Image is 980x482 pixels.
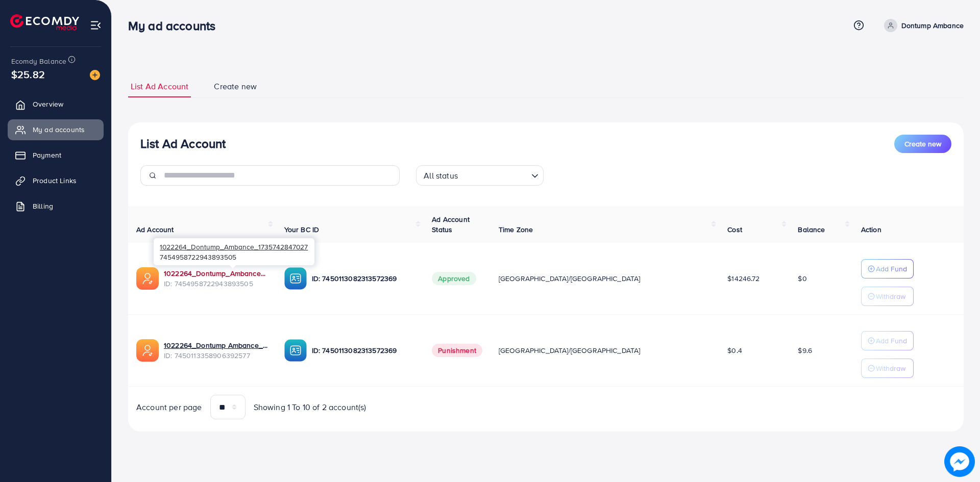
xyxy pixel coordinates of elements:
[284,267,307,290] img: ic-ba-acc.ded83a64.svg
[154,238,314,265] div: 7454958722943893505
[798,273,806,284] span: $0
[33,150,61,160] span: Payment
[499,273,641,284] span: [GEOGRAPHIC_DATA]/[GEOGRAPHIC_DATA]
[164,278,268,289] span: ID: 7454958722943893505
[894,135,951,153] button: Create new
[90,19,102,31] img: menu
[214,81,257,92] span: Create new
[33,201,53,211] span: Billing
[8,145,104,165] a: Payment
[136,339,159,362] img: ic-ads-acc.e4c84228.svg
[798,224,825,235] span: Balance
[861,331,914,350] button: Add Fund
[8,170,104,191] a: Product Links
[164,350,268,361] span: ID: 7450113358906392577
[432,344,482,357] span: Punishment
[11,56,66,66] span: Ecomdy Balance
[33,175,77,186] span: Product Links
[861,224,881,235] span: Action
[136,401,202,413] span: Account per page
[8,196,104,216] a: Billing
[284,339,307,362] img: ic-ba-acc.ded83a64.svg
[432,214,470,235] span: Ad Account Status
[880,19,964,32] a: Dontump Ambance
[136,267,159,290] img: ic-ads-acc.e4c84228.svg
[432,272,476,285] span: Approved
[727,224,742,235] span: Cost
[10,14,79,30] img: logo
[499,224,533,235] span: Time Zone
[164,340,268,361] div: <span class='underline'>1022264_Dontump Ambance_1734614691309</span></br>7450113358906392577
[901,19,964,32] p: Dontump Ambance
[160,242,308,251] span: 1022264_Dontump_Ambance_1735742847027
[904,139,941,149] span: Create new
[422,168,460,183] span: All status
[876,263,907,275] p: Add Fund
[946,448,973,475] img: image
[33,124,85,135] span: My ad accounts
[128,18,224,33] h3: My ad accounts
[8,94,104,114] a: Overview
[499,345,641,356] span: [GEOGRAPHIC_DATA]/[GEOGRAPHIC_DATA]
[11,67,45,82] span: $25.82
[284,224,320,235] span: Your BC ID
[861,359,914,378] button: Withdraw
[312,344,416,357] p: ID: 7450113082313572369
[140,136,226,151] h3: List Ad Account
[164,340,268,350] a: 1022264_Dontump Ambance_1734614691309
[131,81,188,92] span: List Ad Account
[727,273,759,284] span: $14246.72
[416,165,544,186] div: Search for option
[461,166,527,183] input: Search for option
[798,345,812,356] span: $9.6
[136,224,174,235] span: Ad Account
[254,401,366,413] span: Showing 1 To 10 of 2 account(s)
[861,259,914,278] button: Add Fund
[876,362,905,374] p: Withdraw
[33,99,63,109] span: Overview
[164,268,268,278] a: 1022264_Dontump_Ambance_1735742847027
[8,119,104,140] a: My ad accounts
[312,272,416,285] p: ID: 7450113082313572369
[90,70,100,80] img: image
[876,290,905,302] p: Withdraw
[861,287,914,306] button: Withdraw
[876,335,907,347] p: Add Fund
[727,345,742,356] span: $0.4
